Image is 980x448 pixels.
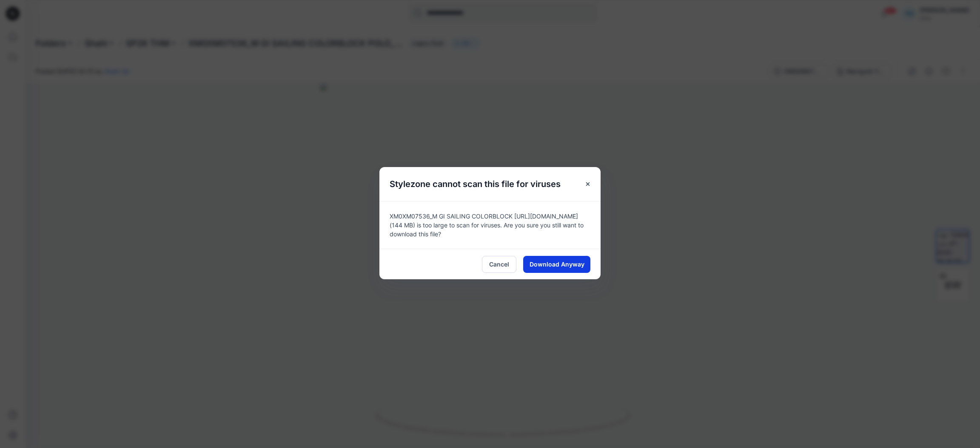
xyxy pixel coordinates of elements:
[379,201,601,249] div: XM0XM07536_M GI SAILING COLORBLOCK [URL][DOMAIN_NAME] (144 MB) is too large to scan for viruses. ...
[523,256,590,273] button: Download Anyway
[530,260,584,269] span: Download Anyway
[482,256,516,273] button: Cancel
[489,260,509,269] span: Cancel
[379,167,571,201] h5: Stylezone cannot scan this file for viruses
[580,176,595,192] button: Close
